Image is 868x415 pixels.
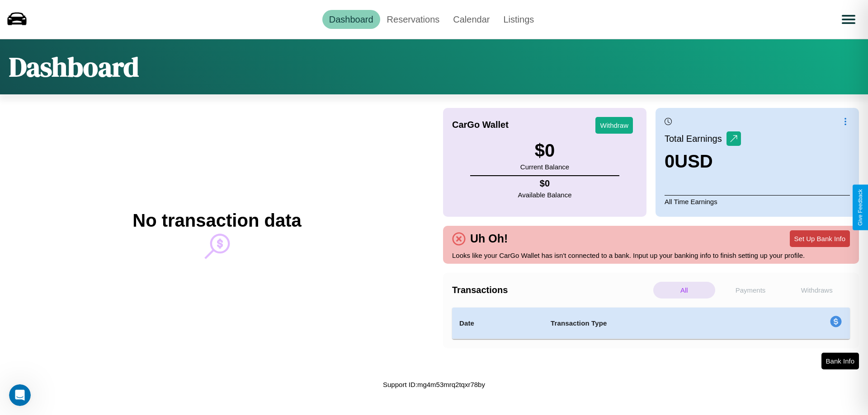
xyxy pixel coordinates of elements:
[452,308,850,339] table: simple table
[786,282,848,298] p: Withdraws
[551,318,756,329] h4: Transaction Type
[518,178,572,189] h4: $ 0
[452,285,651,295] h4: Transactions
[653,282,715,298] p: All
[836,7,861,32] button: Open menu
[380,10,447,29] a: Reservations
[520,140,569,161] h3: $ 0
[322,10,380,29] a: Dashboard
[821,353,859,369] button: Bank Info
[665,151,741,172] h3: 0 USD
[520,161,569,173] p: Current Balance
[496,10,541,29] a: Listings
[720,282,782,298] p: Payments
[452,120,509,130] h4: CarGo Wallet
[857,189,863,226] div: Give Feedback
[790,230,850,247] button: Set Up Bank Info
[665,131,726,147] p: Total Earnings
[383,378,485,391] p: Support ID: mg4m53mrq2tqxr78by
[446,10,496,29] a: Calendar
[665,195,850,208] p: All Time Earnings
[9,384,31,406] iframe: Intercom live chat
[466,232,512,245] h4: Uh Oh!
[595,117,633,134] button: Withdraw
[9,48,139,85] h1: Dashboard
[132,210,301,231] h2: No transaction data
[518,189,572,201] p: Available Balance
[452,249,850,261] p: Looks like your CarGo Wallet has isn't connected to a bank. Input up your banking info to finish ...
[459,318,536,329] h4: Date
